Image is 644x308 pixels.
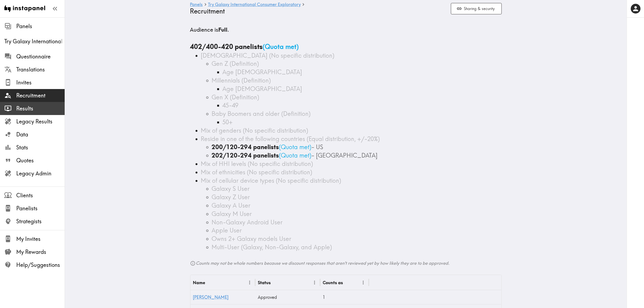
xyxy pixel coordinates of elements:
span: Try Galaxy International Consumer Exploratory [4,38,65,45]
span: Help/Suggestions [16,261,65,269]
h4: Recruitment [190,7,447,15]
span: ( Quota met ) [263,42,299,51]
span: Questionnaire [16,53,65,60]
span: Clients [16,192,65,199]
button: Sort [344,278,352,287]
span: Mix of ethnicities (No specific distribution) [201,168,312,176]
span: Galaxy A User [212,202,251,209]
b: 402/400-420 panelists [190,42,263,51]
h5: Audience is . [190,26,502,34]
span: Reside in one of the following countries (Equal distribution, +/-20%) [201,135,380,143]
button: Menu [311,278,319,287]
span: Translations [16,66,65,73]
span: Multi-User (Galaxy, Non-Galaxy, and Apple) [212,243,332,251]
span: Panels [16,22,65,30]
span: - [GEOGRAPHIC_DATA] [312,152,378,159]
span: Mix of cellular device types (No specific distribution) [201,177,341,184]
div: Counts as [323,280,343,285]
b: 202/120-294 panelists [212,152,279,159]
span: Panelists [16,205,65,212]
span: Quotes [16,157,65,164]
div: Status [258,280,271,285]
b: 200/120-294 panelists [212,143,279,151]
span: Recruitment [16,92,65,99]
button: Menu [359,278,368,287]
span: Apple User [212,227,242,234]
span: Legacy Results [16,118,65,125]
a: Panels [190,2,203,7]
span: Gen Z (Definition) [212,60,259,67]
span: 50+ [223,118,233,126]
span: Mix of HHI levels (No specific distribution) [201,160,313,168]
span: Non-Galaxy Android User [212,218,283,226]
span: Age [DEMOGRAPHIC_DATA] [223,85,302,93]
span: Galaxy S User [212,185,250,192]
button: Sort [272,278,280,287]
span: [DEMOGRAPHIC_DATA] (No specific distribution) [201,52,335,59]
span: Invites [16,79,65,86]
span: Gen X (Definition) [212,93,259,101]
span: Legacy Admin [16,170,65,177]
span: - US [312,143,323,151]
span: 45-49 [223,101,239,109]
span: Results [16,105,65,112]
button: Sort [206,278,214,287]
span: Strategists [16,218,65,225]
span: ( Quota met ) [279,152,312,159]
span: Millennials (Definition) [212,77,271,84]
span: Baby Boomers and older (Definition) [212,110,311,117]
span: My Invites [16,235,65,243]
a: [PERSON_NAME] [193,294,229,300]
span: Stats [16,144,65,151]
a: Try Galaxy International Consumer Exploratory [208,2,301,7]
span: ( Quota met ) [279,143,312,151]
b: Full [219,26,228,33]
span: Owns 2+ Galaxy models User [212,235,292,243]
button: Menu [246,278,254,287]
span: Mix of genders (No specific distribution) [201,127,308,134]
div: Name [193,280,205,285]
span: Galaxy Z User [212,193,250,201]
h6: Counts may not be whole numbers because we discount responses that aren't reviewed yet by how lik... [190,260,502,266]
span: Age [DEMOGRAPHIC_DATA] [223,68,302,76]
div: 1 [320,290,369,304]
span: Galaxy M User [212,210,252,218]
span: Data [16,131,65,138]
span: My Rewards [16,248,65,256]
div: Approved [255,290,320,304]
button: Sharing & security [451,3,502,15]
